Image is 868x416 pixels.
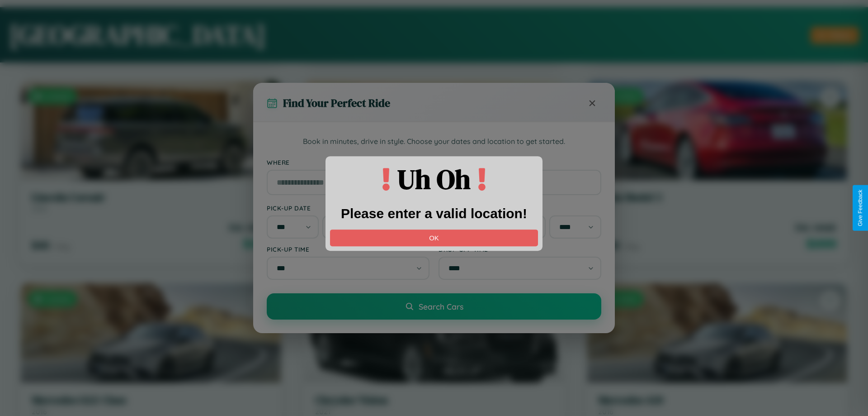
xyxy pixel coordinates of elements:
[267,204,429,212] label: Pick-up Date
[439,245,601,253] label: Drop-off Time
[267,245,429,253] label: Pick-up Time
[439,204,601,212] label: Drop-off Date
[419,301,463,311] span: Search Cars
[267,136,601,148] p: Book in minutes, drive in style. Choose your dates and location to get started.
[267,158,601,166] label: Where
[283,96,390,110] h3: Find Your Perfect Ride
